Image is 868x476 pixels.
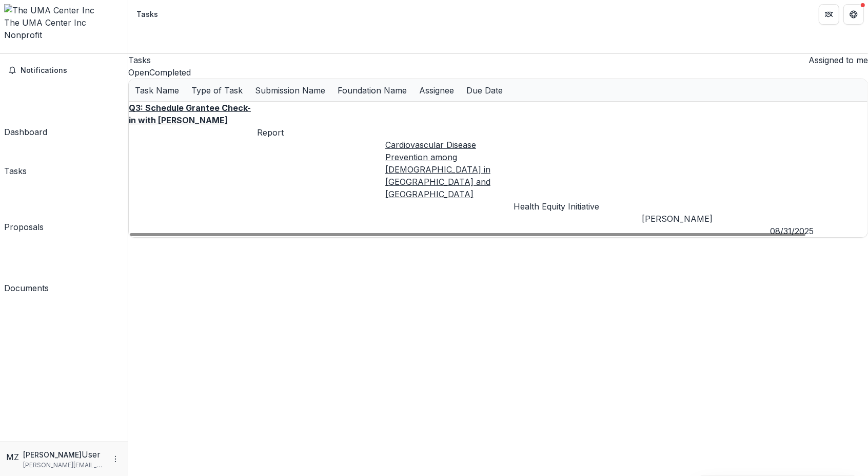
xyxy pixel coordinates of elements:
[129,103,251,125] a: Q3: Schedule Grantee Check-in with [PERSON_NAME]
[149,66,191,79] button: Completed
[6,451,19,463] div: Martha I. Zapata
[331,79,413,101] div: Foundation Name
[331,84,413,97] div: Foundation Name
[4,83,47,138] a: Dashboard
[82,448,101,461] p: User
[804,54,868,66] button: Assigned to me
[413,79,460,101] div: Assignee
[23,461,105,470] p: [PERSON_NAME][EMAIL_ADDRESS][DOMAIN_NAME]
[514,200,642,213] div: Health Equity Initiative
[4,4,124,16] img: The UMA Center Inc
[185,79,249,101] div: Type of Task
[249,79,331,101] div: Submission Name
[642,213,770,225] div: [PERSON_NAME]
[249,84,331,97] div: Submission Name
[385,140,490,199] a: Cardiovascular Disease Prevention among [DEMOGRAPHIC_DATA] in [GEOGRAPHIC_DATA] and [GEOGRAPHIC_D...
[4,142,27,177] a: Tasks
[4,16,124,29] div: The UMA Center Inc
[4,30,42,40] span: Nonprofit
[819,4,839,25] button: Partners
[136,9,158,20] div: Tasks
[257,126,385,139] div: Report
[4,165,27,177] div: Tasks
[21,66,120,75] span: Notifications
[132,7,162,22] nav: breadcrumb
[4,62,124,79] button: Notifications
[460,79,509,101] div: Due Date
[128,66,149,79] button: Open
[4,181,44,233] a: Proposals
[460,84,509,97] div: Due Date
[23,449,82,460] p: [PERSON_NAME]
[129,84,185,97] div: Task Name
[4,282,49,294] div: Documents
[129,79,185,101] div: Task Name
[109,453,122,465] button: More
[4,221,44,233] div: Proposals
[4,126,47,138] div: Dashboard
[843,4,864,25] button: Get Help
[413,84,460,97] div: Assignee
[185,84,249,97] div: Type of Task
[4,237,49,294] a: Documents
[128,54,151,66] h2: Tasks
